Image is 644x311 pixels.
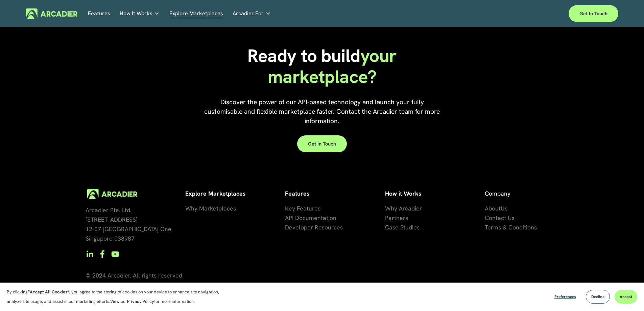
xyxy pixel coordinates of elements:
a: LinkedIn [86,250,94,258]
a: Why Arcadier [385,204,422,213]
a: artners [388,213,408,223]
h1: your marketplace? [243,45,401,88]
strong: How it Works [385,190,421,197]
a: folder dropdown [233,8,271,19]
a: Facebook [98,250,106,258]
span: Ready to build [247,44,360,67]
span: se Studies [392,223,420,231]
span: Discover the power of our API-based technology and launch your fully customisable and flexible ma... [204,98,442,125]
span: Preferences [554,294,576,299]
img: Arcadier [26,8,77,19]
button: Decline [586,290,610,304]
a: YouTube [111,250,119,258]
span: Decline [591,294,604,299]
a: API Documentation [285,213,336,223]
a: Features [88,8,110,19]
span: Company [485,190,510,197]
a: Get in touch [297,135,347,152]
span: Developer Resources [285,223,343,231]
span: © 2024 Arcadier. All rights reserved. [86,271,184,279]
strong: Explore Marketplaces [185,190,245,197]
span: About [485,204,501,212]
span: API Documentation [285,214,336,222]
span: Ca [385,223,392,231]
a: About [485,204,501,213]
p: By clicking , you agree to the storing of cookies on your device to enhance site navigation, anal... [7,287,226,306]
span: Arcadier For [233,9,264,18]
a: Explore Marketplaces [169,8,223,19]
span: Arcadier Pte. Ltd. [STREET_ADDRESS] 12-07 [GEOGRAPHIC_DATA] One Singapore 038987 [86,206,171,242]
a: folder dropdown [120,8,160,19]
a: Privacy Policy [127,298,154,304]
strong: “Accept All Cookies” [28,289,69,295]
a: Why Marketplaces [185,204,236,213]
a: Developer Resources [285,223,343,232]
a: Key Features [285,204,320,213]
span: Key Features [285,204,320,212]
button: Preferences [549,290,581,304]
span: Us [501,204,507,212]
span: Why Marketplaces [185,204,236,212]
span: P [385,214,388,222]
a: Terms & Conditions [485,223,537,232]
a: Ca [385,223,392,232]
a: Get in touch [569,5,618,22]
a: Contact Us [485,213,515,223]
span: How It Works [120,9,152,18]
strong: Features [285,190,309,197]
a: se Studies [392,223,420,232]
span: Why Arcadier [385,204,422,212]
a: P [385,213,388,223]
span: artners [388,214,408,222]
iframe: Chat Widget [610,279,644,311]
span: Contact Us [485,214,515,222]
span: Terms & Conditions [485,223,537,231]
